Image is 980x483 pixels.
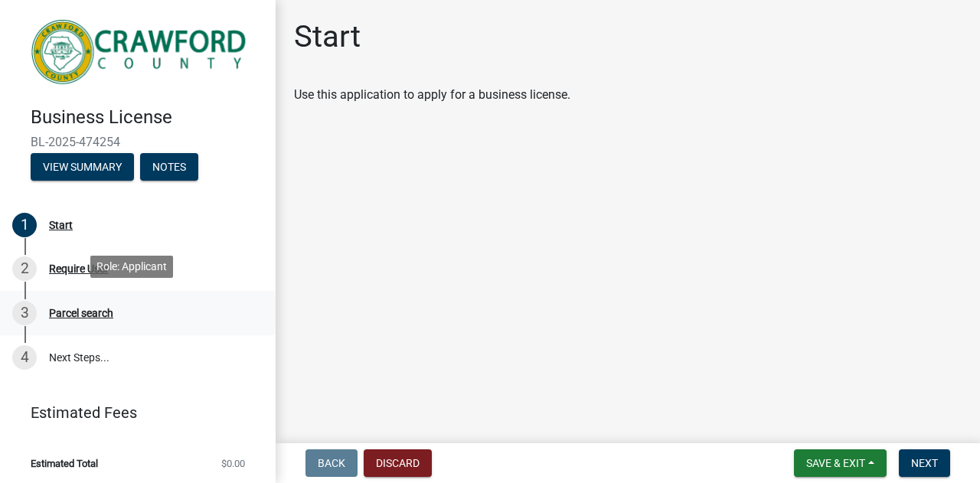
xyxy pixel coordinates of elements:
[31,106,263,129] h4: Business License
[31,459,98,468] span: Estimated Total
[12,397,251,428] a: Estimated Fees
[294,86,962,104] div: Use this application to apply for a business license.
[31,135,245,149] span: BL-2025-474254
[12,213,37,237] div: 1
[794,449,887,477] button: Save & Exit
[12,345,37,370] div: 4
[911,457,938,469] span: Next
[140,162,198,174] wm-modal-confirm: Notes
[90,256,173,278] div: Role: Applicant
[49,263,109,274] div: Require User
[31,13,251,90] img: Crawford County, Georgia
[221,459,245,468] span: $0.00
[364,449,432,477] button: Discard
[31,153,134,181] button: View Summary
[12,301,37,325] div: 3
[305,449,358,477] button: Back
[294,18,361,55] h1: Start
[12,256,37,281] div: 2
[140,153,198,181] button: Notes
[318,457,345,469] span: Back
[49,308,113,318] div: Parcel search
[49,220,73,230] div: Start
[806,457,865,469] span: Save & Exit
[31,162,134,174] wm-modal-confirm: Summary
[899,449,950,477] button: Next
